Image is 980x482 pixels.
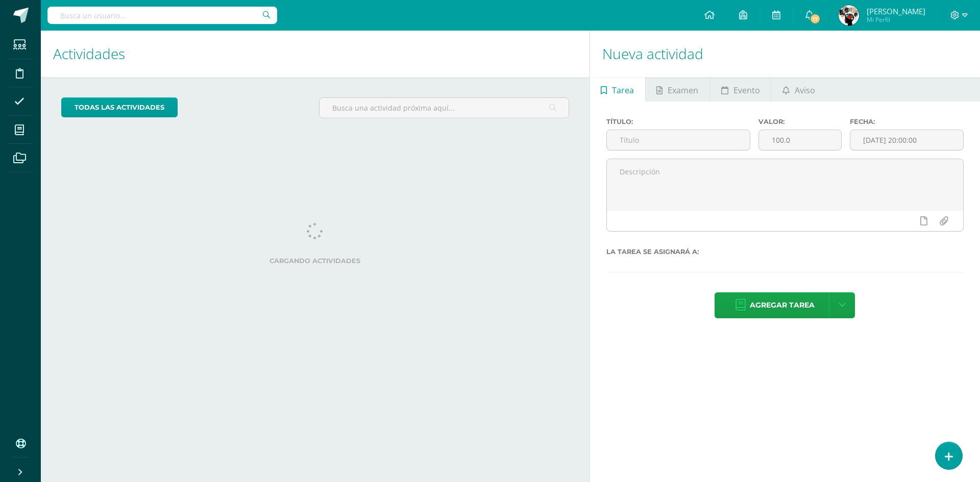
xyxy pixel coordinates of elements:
[867,6,925,16] span: [PERSON_NAME]
[750,293,815,318] span: Agregar tarea
[590,77,645,102] a: Tarea
[602,31,968,77] h1: Nueva actividad
[733,78,760,103] span: Evento
[606,118,750,125] label: Título:
[795,78,815,103] span: Aviso
[606,248,964,256] label: La tarea se asignará a:
[850,118,964,125] label: Fecha:
[867,15,925,24] span: Mi Perfil
[47,7,277,24] input: Busca un usuario...
[710,77,771,102] a: Evento
[612,78,634,103] span: Tarea
[668,78,698,103] span: Examen
[61,97,178,117] a: todas las Actividades
[646,77,709,102] a: Examen
[758,118,842,125] label: Valor:
[607,130,750,150] input: Título
[53,31,577,77] h1: Actividades
[810,13,821,24] span: 17
[839,5,859,26] img: 6048ae9c2eba16dcb25a041118cbde53.png
[320,98,568,118] input: Busca una actividad próxima aquí...
[759,130,841,150] input: Puntos máximos
[850,130,963,150] input: Fecha de entrega
[61,257,569,265] label: Cargando actividades
[771,77,826,102] a: Aviso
